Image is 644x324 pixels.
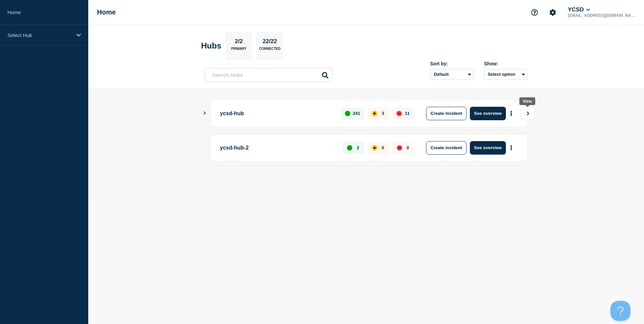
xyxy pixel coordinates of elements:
p: 0 [382,145,384,150]
div: down [397,145,402,151]
p: Select Hub [7,32,72,38]
div: affected [372,145,377,151]
p: 3 [382,111,384,116]
button: Create incident [426,141,466,155]
button: See overview [470,141,506,155]
p: ycsd-hub [220,107,333,120]
button: Select option [484,69,528,80]
p: Primary [231,47,247,54]
button: View [521,107,534,120]
input: Search Hubs [204,68,332,82]
button: Account settings [546,5,560,20]
p: 0 [407,145,409,150]
p: 11 [405,111,410,116]
button: Support [527,5,542,20]
div: affected [372,111,377,116]
div: up [347,145,352,151]
button: More actions [507,141,516,154]
div: View [523,99,532,104]
p: Connected [259,47,280,54]
iframe: Help Scout Beacon - Open [610,301,631,321]
select: Sort by [430,69,474,80]
p: 2/2 [232,38,246,47]
p: 2 [357,145,359,150]
p: [EMAIL_ADDRESS][DOMAIN_NAME] [567,13,637,18]
div: up [345,111,350,116]
button: Create incident [426,107,466,120]
button: See overview [470,107,506,120]
p: ycsd-hub-2 [220,141,335,155]
h1: Home [97,8,116,16]
div: down [396,111,402,116]
h2: Hubs [201,41,221,51]
button: More actions [507,107,516,120]
div: Sort by: [430,61,474,66]
button: Show Connected Hubs [203,111,206,116]
p: 22/22 [260,38,280,47]
button: YCSD [567,6,591,13]
div: Show: [484,61,528,66]
p: 241 [353,111,360,116]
